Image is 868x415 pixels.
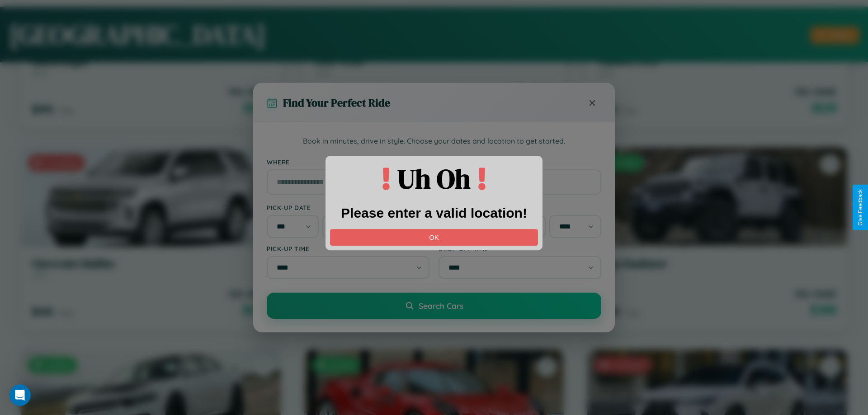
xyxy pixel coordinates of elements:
label: Where [267,158,601,166]
h3: Find Your Perfect Ride [283,95,390,110]
label: Drop-off Time [439,245,601,252]
label: Pick-up Date [267,204,429,211]
label: Pick-up Time [267,245,429,252]
p: Book in minutes, drive in style. Choose your dates and location to get started. [267,135,601,147]
label: Drop-off Date [439,204,601,211]
span: Search Cars [419,301,463,311]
